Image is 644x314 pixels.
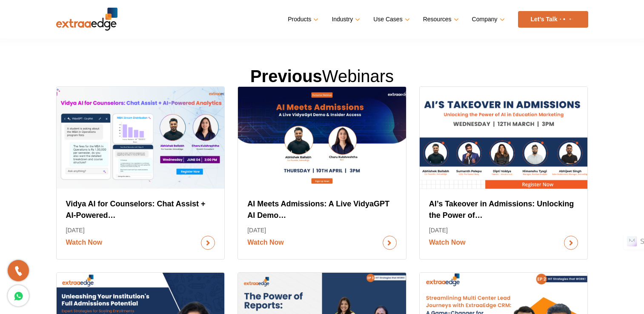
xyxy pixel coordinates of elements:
[56,66,588,86] h1: Webinars
[250,67,322,86] strong: Previous
[429,236,578,250] a: Watch Now
[373,13,408,26] a: Use Cases
[332,13,358,26] a: Industry
[518,11,588,28] a: Let’s Talk
[66,236,215,250] a: Watch Now
[288,13,317,26] a: Products
[423,13,457,26] a: Resources
[247,236,397,250] a: Watch Now
[472,13,503,26] a: Company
